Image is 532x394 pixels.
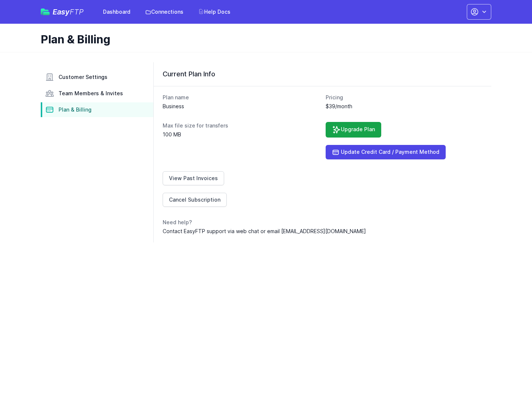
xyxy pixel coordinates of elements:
a: Update Credit Card / Payment Method [326,145,446,159]
dd: Contact EasyFTP support via web chat or email [EMAIL_ADDRESS][DOMAIN_NAME] [163,228,482,235]
h1: Plan & Billing [41,33,485,46]
dt: Pricing [326,94,483,101]
dd: 100 MB [163,131,320,138]
dt: Max file size for transfers [163,122,320,129]
a: Team Members & Invites [41,86,153,101]
a: Upgrade Plan [326,122,381,138]
span: Customer Settings [59,73,107,81]
dd: $39/month [326,103,483,110]
a: View Past Invoices [163,171,224,185]
img: easyftp_logo.png [41,9,50,15]
span: Team Members & Invites [59,90,123,97]
dt: Need help? [163,219,482,226]
a: Customer Settings [41,70,153,85]
dd: Business [163,103,320,110]
span: Plan & Billing [59,106,92,113]
a: Help Docs [194,5,235,19]
a: EasyFTP [41,8,84,16]
a: Connections [141,5,188,19]
a: Plan & Billing [41,102,153,117]
a: Dashboard [99,5,135,19]
h3: Current Plan Info [163,70,482,79]
span: Easy [53,8,84,16]
dt: Plan name [163,94,320,101]
span: FTP [70,7,84,16]
a: Cancel Subscription [163,193,227,207]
